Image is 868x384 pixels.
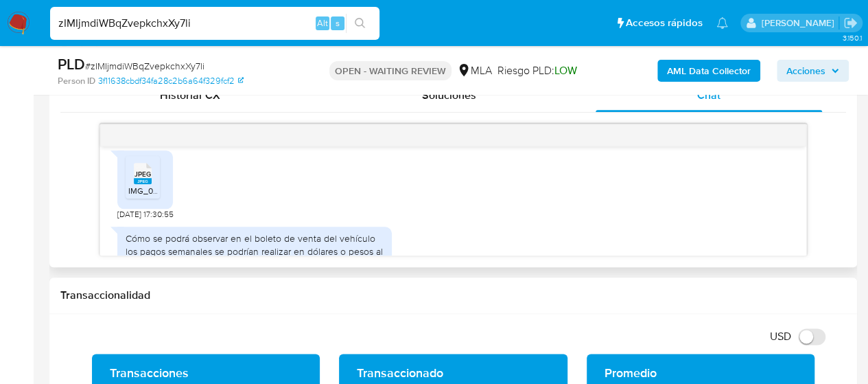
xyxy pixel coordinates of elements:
[497,63,577,78] span: Riesgo PLD:
[842,32,861,43] span: 3.150.1
[336,16,340,30] span: s
[98,75,244,87] a: 3f11638cbdf34fa28c2b6a64f329fcf2
[134,170,151,179] span: JPEG
[117,209,174,220] span: [DATE] 17:30:55
[457,63,492,78] div: MLA
[554,63,577,78] span: LOW
[58,75,95,87] b: Person ID
[317,16,328,30] span: Alt
[786,60,825,82] span: Acciones
[777,60,849,82] button: Acciones
[843,16,858,30] a: Salir
[329,61,451,80] p: OPEN - WAITING REVIEW
[60,289,846,302] h1: Transaccionalidad
[761,16,838,30] p: gabriela.sanchez@mercadolibre.com
[128,185,183,196] span: IMG_0871.jpeg
[126,232,384,295] div: Cómo se podrá observar en el boleto de venta del vehículo los pagos semanales se podrían realizar...
[716,17,728,29] a: Notificaciones
[657,60,760,82] button: AML Data Collector
[85,59,204,73] span: # zIMIjmdiWBqZvepkchxXy7li
[50,14,379,32] input: Buscar usuario o caso...
[346,14,374,33] button: search-icon
[626,16,703,30] span: Accesos rápidos
[58,53,85,75] b: PLD
[667,60,751,82] b: AML Data Collector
